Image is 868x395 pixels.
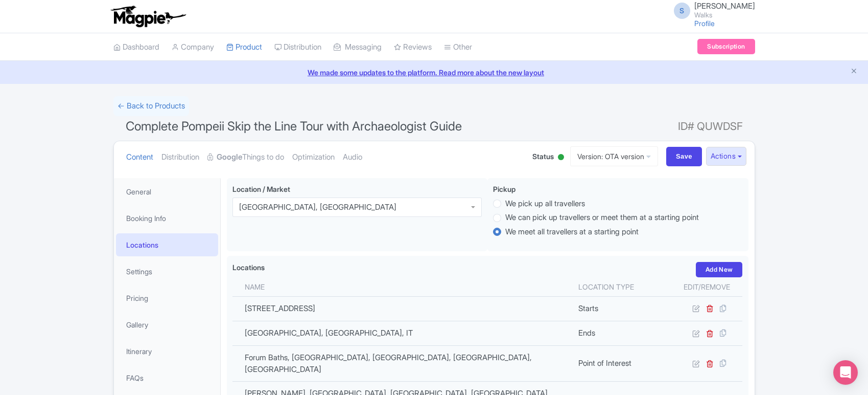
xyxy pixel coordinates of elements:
small: Walks [694,12,755,18]
a: ← Back to Products [113,96,189,116]
a: Pricing [116,287,218,310]
a: Other [444,33,472,61]
a: Locations [116,233,218,256]
a: Optimization [292,141,335,173]
label: We pick up all travellers [505,198,585,210]
a: Settings [116,260,218,283]
span: Status [532,151,554,162]
td: [GEOGRAPHIC_DATA], [GEOGRAPHIC_DATA], IT [232,321,573,345]
td: Ends [572,321,671,345]
button: Close announcement [850,66,858,78]
a: Version: OTA version [570,146,658,166]
a: Company [172,33,214,61]
img: logo-ab69f6fb50320c5b225c76a69d11143b.png [108,5,187,28]
button: Actions [706,147,746,166]
a: S [PERSON_NAME] Walks [668,2,755,18]
a: General [116,180,218,203]
input: Save [666,147,702,166]
div: Active [556,150,566,166]
a: We made some updates to the platform. Read more about the new layout [6,67,862,78]
label: We can pick up travellers or meet them at a starting point [505,212,699,224]
a: Content [126,141,153,173]
a: FAQs [116,366,218,389]
a: Add New [696,262,743,277]
a: Distribution [274,33,321,61]
span: [PERSON_NAME] [694,1,755,11]
a: Distribution [161,141,199,173]
td: Forum Baths, [GEOGRAPHIC_DATA], [GEOGRAPHIC_DATA], [GEOGRAPHIC_DATA], [GEOGRAPHIC_DATA] [232,346,573,382]
a: GoogleThings to do [207,141,284,173]
span: Pickup [493,185,515,193]
a: Subscription [697,39,755,54]
a: Itinerary [116,340,218,363]
td: Point of Interest [572,346,671,382]
td: Starts [572,296,671,321]
label: Locations [232,262,265,273]
a: Reviews [394,33,432,61]
a: Product [226,33,262,61]
td: [STREET_ADDRESS] [232,296,573,321]
a: Booking Info [116,207,218,230]
div: [GEOGRAPHIC_DATA], [GEOGRAPHIC_DATA] [239,203,396,212]
span: Location / Market [232,185,290,193]
th: Name [232,277,573,297]
th: Location type [572,277,671,297]
span: ID# QUWDSF [678,116,743,137]
label: We meet all travellers at a starting point [505,226,639,238]
a: Gallery [116,313,218,336]
span: Complete Pompeii Skip the Line Tour with Archaeologist Guide [126,119,462,134]
th: Edit/Remove [672,277,743,297]
a: Messaging [334,33,382,61]
a: Dashboard [113,33,159,61]
strong: Google [217,151,242,163]
div: Open Intercom Messenger [833,360,858,385]
a: Audio [343,141,362,173]
a: Profile [694,19,715,28]
span: S [674,3,690,19]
